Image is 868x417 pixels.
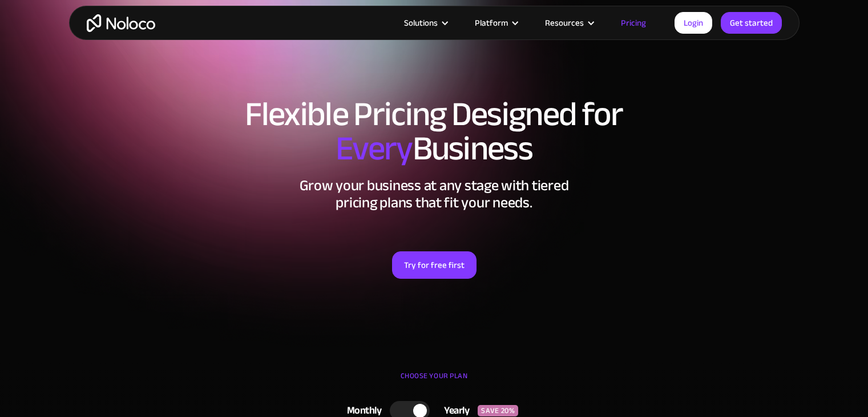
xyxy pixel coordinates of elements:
[80,177,788,211] h2: Grow your business at any stage with tiered pricing plans that fit your needs.
[336,117,413,181] span: Every
[80,367,788,396] div: CHOOSE YOUR PLAN
[80,97,788,166] h1: Flexible Pricing Designed for Business
[675,12,712,34] a: Login
[721,12,782,34] a: Get started
[607,15,660,30] a: Pricing
[475,15,508,30] div: Platform
[404,15,438,30] div: Solutions
[392,251,477,279] a: Try for free first
[461,15,531,30] div: Platform
[531,15,607,30] div: Resources
[87,14,155,32] a: home
[478,405,518,416] div: SAVE 20%
[545,15,584,30] div: Resources
[390,15,461,30] div: Solutions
